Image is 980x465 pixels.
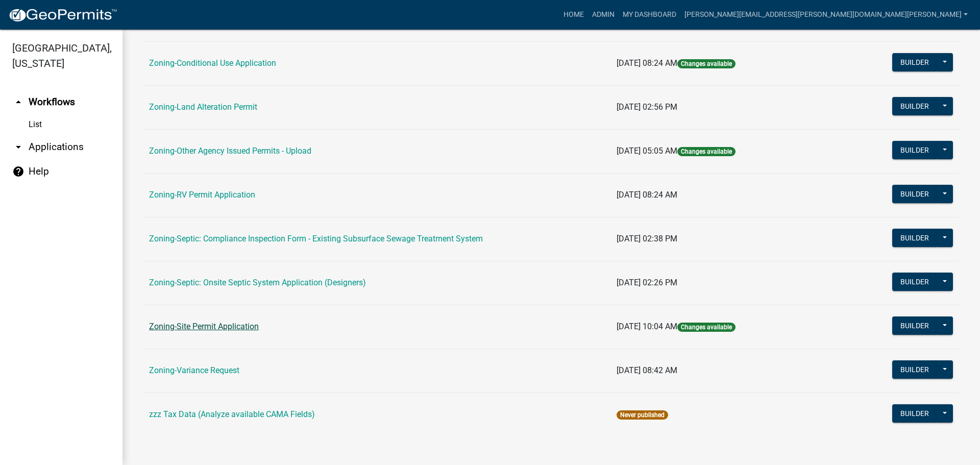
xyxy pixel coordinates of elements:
[677,323,736,332] span: Changes available
[149,278,366,287] a: Zoning-Septic: Onsite Septic System Application (Designers)
[892,97,937,115] button: Builder
[677,59,736,68] span: Changes available
[892,360,937,379] button: Builder
[892,273,937,291] button: Builder
[149,58,276,68] a: Zoning-Conditional Use Application
[617,234,677,243] span: [DATE] 02:38 PM
[892,53,937,71] button: Builder
[149,409,315,419] a: zzz Tax Data (Analyze available CAMA Fields)
[588,5,619,25] a: Admin
[892,185,937,203] button: Builder
[892,316,937,335] button: Builder
[149,102,257,112] a: Zoning-Land Alteration Permit
[12,96,24,108] i: arrow_drop_up
[617,365,677,375] span: [DATE] 08:42 AM
[617,278,677,287] span: [DATE] 02:26 PM
[677,147,736,156] span: Changes available
[149,365,239,375] a: Zoning-Variance Request
[892,229,937,247] button: Builder
[559,5,588,25] a: Home
[617,146,677,156] span: [DATE] 05:05 AM
[617,322,677,331] span: [DATE] 10:04 AM
[149,190,255,200] a: Zoning-RV Permit Application
[892,404,937,423] button: Builder
[680,5,972,25] a: [PERSON_NAME][EMAIL_ADDRESS][PERSON_NAME][DOMAIN_NAME][PERSON_NAME]
[892,141,937,159] button: Builder
[619,5,680,25] a: My Dashboard
[12,141,24,153] i: arrow_drop_down
[617,58,677,68] span: [DATE] 08:24 AM
[149,234,483,243] a: Zoning-Septic: Compliance Inspection Form - Existing Subsurface Sewage Treatment System
[12,165,24,178] i: help
[617,102,677,112] span: [DATE] 02:56 PM
[149,322,259,331] a: Zoning-Site Permit Application
[617,190,677,200] span: [DATE] 08:24 AM
[617,410,668,420] span: Never published
[149,146,311,156] a: Zoning-Other Agency Issued Permits - Upload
